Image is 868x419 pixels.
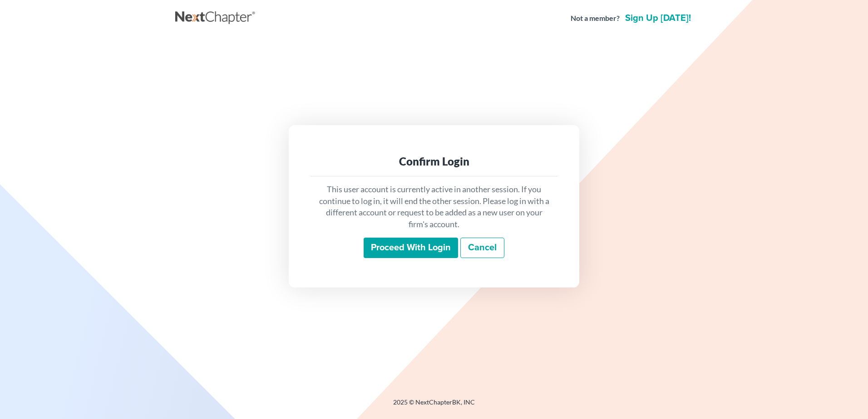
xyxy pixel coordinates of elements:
[571,13,620,24] strong: Not a member?
[460,238,504,258] a: Cancel
[318,154,550,169] div: Confirm Login
[318,184,550,230] p: This user account is currently active in another session. If you continue to log in, it will end ...
[364,238,458,258] input: Proceed with login
[175,398,693,414] div: 2025 © NextChapterBK, INC
[623,14,693,23] a: Sign up [DATE]!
